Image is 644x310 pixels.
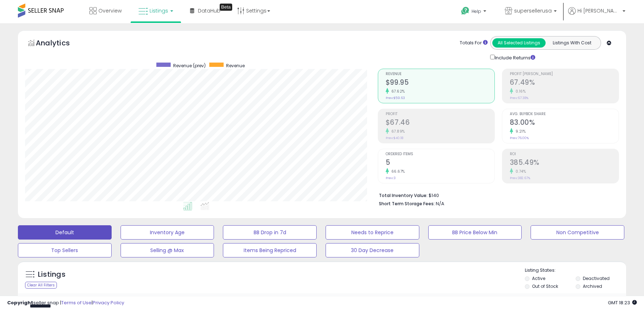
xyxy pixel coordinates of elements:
span: N/A [436,200,444,207]
button: Top Sellers [18,243,112,257]
span: Overview [98,7,122,14]
button: Default [18,225,112,240]
span: Hi [PERSON_NAME] [577,7,620,14]
i: Get Help [461,6,470,15]
h2: $99.95 [386,78,494,88]
small: Prev: $40.18 [386,136,403,140]
button: All Selected Listings [492,38,546,48]
a: Privacy Policy [93,299,124,306]
p: Listing States: [525,267,626,274]
span: ROI [510,152,619,156]
button: Items Being Repriced [223,243,317,257]
b: Short Term Storage Fees: [379,201,435,207]
small: 66.67% [389,169,405,174]
a: Hi [PERSON_NAME] [568,7,625,23]
div: Totals For [460,40,488,46]
label: Active [532,275,545,281]
h5: Listings [38,270,65,280]
span: Ordered Items [386,152,494,156]
b: Total Inventory Value: [379,192,428,198]
a: Terms of Use [61,299,92,306]
span: Revenue (prev) [173,63,206,69]
small: 67.89% [389,129,405,134]
small: Prev: 67.38% [510,96,528,100]
div: Clear All Filters [25,282,57,289]
span: Revenue [226,63,245,69]
span: Profit [PERSON_NAME] [510,72,619,76]
span: DataHub [198,7,220,14]
h2: 385.49% [510,158,619,168]
h2: 5 [386,158,494,168]
span: Help [472,8,481,14]
label: Archived [583,283,602,289]
button: Selling @ Max [121,243,214,257]
li: $140 [379,191,614,199]
button: Inventory Age [121,225,214,240]
div: Tooltip anchor [220,4,232,11]
small: Prev: 76.00% [510,136,529,140]
label: Deactivated [583,275,610,281]
small: 67.62% [389,89,405,94]
small: 0.74% [513,169,526,174]
div: seller snap | | [7,300,124,306]
span: Listings [150,7,168,14]
small: 0.16% [513,89,526,94]
small: Prev: $59.63 [386,96,405,100]
button: Non Competitive [531,225,624,240]
strong: Copyright [7,299,33,306]
small: Prev: 3 [386,176,396,180]
button: Needs to Reprice [326,225,419,240]
span: Avg. Buybox Share [510,112,619,116]
button: Listings With Cost [545,38,599,48]
h5: Analytics [36,38,84,50]
small: Prev: 382.67% [510,176,530,180]
a: Help [455,1,493,23]
button: BB Price Below Min [428,225,522,240]
button: 30 Day Decrease [326,243,419,257]
small: 9.21% [513,129,526,134]
span: Revenue [386,72,494,76]
label: Out of Stock [532,283,558,289]
h2: $67.46 [386,118,494,128]
span: 2025-09-9 18:23 GMT [608,299,637,306]
span: supersellerusa [514,7,552,14]
span: Profit [386,112,494,116]
div: Include Returns [485,53,544,61]
h2: 83.00% [510,118,619,128]
button: BB Drop in 7d [223,225,317,240]
h2: 67.49% [510,78,619,88]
